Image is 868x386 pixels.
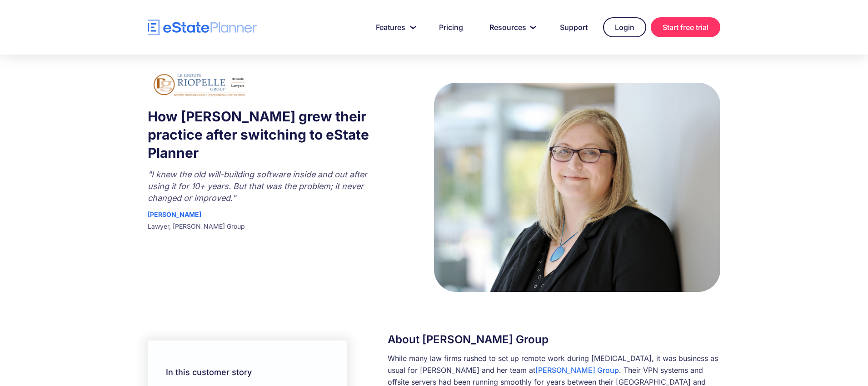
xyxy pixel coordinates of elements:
em: "I knew the old will-building software inside and out after using it for 10+ years. But that was ... [148,170,367,203]
a: home [148,20,257,35]
h2: In this customer story [166,363,329,381]
a: Features [365,18,424,36]
a: Resources [479,18,544,36]
img: logo of Peffers Law [148,73,251,98]
a: [PERSON_NAME] Group [535,366,619,375]
h2: About [PERSON_NAME] Group [388,331,720,348]
h1: How [PERSON_NAME] grew their practice after switching to eState Planner [148,107,377,162]
p: Lawyer, [PERSON_NAME] Group [148,209,377,232]
a: Start free trial [651,17,720,37]
a: Pricing [428,18,474,36]
a: Support [549,18,599,36]
strong: [PERSON_NAME] [148,211,201,218]
a: Login [603,17,646,37]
